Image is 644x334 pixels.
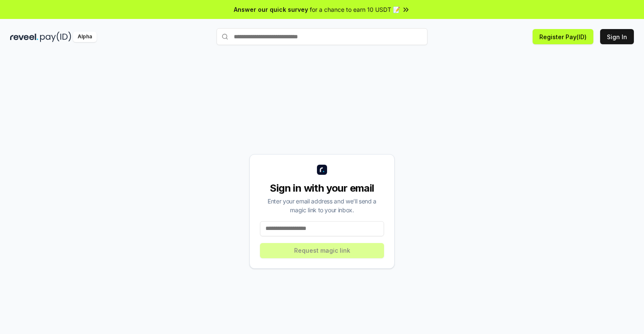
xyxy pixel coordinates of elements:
img: pay_id [40,32,71,42]
button: Register Pay(ID) [533,29,593,44]
span: for a chance to earn 10 USDT 📝 [310,5,400,14]
div: Enter your email address and we’ll send a magic link to your inbox. [260,197,384,214]
div: Alpha [73,32,97,42]
img: logo_small [317,165,327,175]
img: reveel_dark [10,32,38,42]
span: Answer our quick survey [234,5,308,14]
button: Sign In [600,29,634,44]
div: Sign in with your email [260,182,384,195]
